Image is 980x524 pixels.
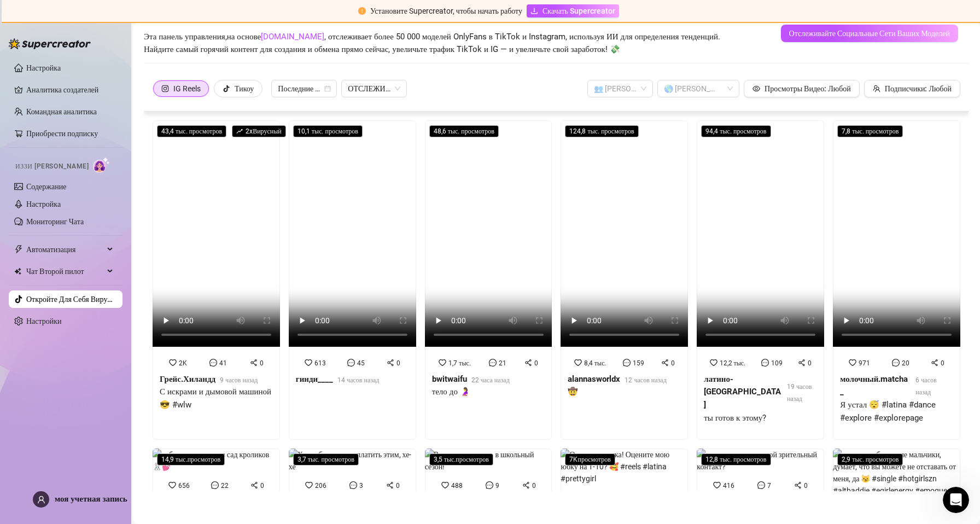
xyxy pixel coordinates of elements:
[179,359,187,367] span: 2K
[26,295,145,304] a: Откройте Для Себя Вирусные Видео
[22,251,183,273] div: 📢 Присоединяйтесь К Нашему Каналу В Telegram
[451,482,463,490] span: 488
[16,293,203,315] button: Поиск помощи
[160,386,273,411] div: С искрами и дымовой машиной 😎 #wlw
[941,359,944,367] span: 0
[661,359,669,366] span: доля-альт
[499,359,506,367] span: 21
[250,481,258,489] span: доля-альт
[26,63,61,72] a: Настройка
[524,359,532,366] span: доля-альт
[26,129,98,138] a: Приобрести подписку
[22,78,197,96] p: Привет 👋
[26,81,114,98] a: Аналитика создателей
[561,449,688,485] img: О, привет, детка! Оцените мою юбку на 1-10? 🥰 #reels #latina #prettygirl
[357,359,365,367] span: 45
[153,120,280,440] a: 43,4 тыс. просмотровПодъем2xВирусный2K410Грейс.Хиландд9 часов назадС искрами и дымовой машиной 😎 ...
[73,341,145,385] button: Сообщения
[168,481,176,489] span: Сердце
[565,453,615,465] span: 7K просмотров
[885,84,952,94] span: Подписчики: Любой
[289,449,416,473] img: Хотел бы я всегда платить этим, хе-хе
[144,31,720,56] span: Эта панель управления, на основе , отслеживает более 50 000 моделей OnlyFans в TikTok и Instagram...
[471,376,510,384] span: 22 часа назад
[278,80,330,97] span: Последние 24 часа
[223,85,230,92] span: тик-ток
[250,359,258,366] span: доля-альт
[209,359,217,366] span: Сообщение
[530,7,538,15] span: скачать
[157,125,226,137] span: 43,4 тыс . просмотров
[697,449,824,473] img: насколько хорош твой зрительный контакт?
[22,324,183,335] div: Входящие Второй Пилот
[789,29,950,38] span: Отслеживайте Социальные Сети Ваших Моделей
[701,453,771,465] span: 12,8 тыс . просмотров
[2,369,71,384] span: главная страница
[943,487,969,513] iframe: Интерком в прямом эфире
[22,96,197,133] p: Как мы можем вам помочь?
[173,80,201,97] div: IG Reels
[671,359,675,367] span: 0
[305,481,313,489] span: Сердце
[296,374,333,384] strong: гинди____
[347,359,355,366] span: Сообщение
[386,481,394,489] span: доля-альт
[701,125,771,137] span: 94,4 тыс . просмотров
[864,80,960,97] button: Подписчики: Любой
[757,481,765,489] span: Сообщение
[837,453,903,465] span: 2,9 тыс . просмотров
[37,496,45,504] span: Пользователь
[522,481,530,489] span: доля-альт
[568,374,620,384] strong: alannasworldx
[432,386,510,399] div: тело до 🤰
[305,359,312,366] span: Сердце
[574,359,582,366] span: Сердце
[767,482,771,490] span: 7
[840,399,953,424] div: Я устал 😴 #latina #dance #explore #explorepage
[26,200,61,208] a: Настройка
[169,359,177,366] span: Сердце
[26,263,104,280] span: Чат Второй пилот
[723,482,734,490] span: 416
[26,217,84,226] a: Мониторинг Чата
[489,359,497,366] span: Сообщение
[153,449,280,473] img: добро пожаловать в сад кроликов 🐰💕
[159,18,180,39] div: Изображение профиля для Тани
[859,359,870,367] span: 971
[495,482,499,490] span: 9
[93,157,110,173] img: AI Chatter
[16,246,203,278] a: 📢 Присоединяйтесь К Нашему Каналу В Telegram
[314,359,326,367] span: 613
[534,359,538,367] span: 0
[833,449,960,521] img: кто из вас, бредовые мальчики, думает, что вы можете не отставать от меня, да 😼 #single #hotgirls...
[22,156,183,168] div: Отправьте нам сообщение
[232,125,286,137] span: 2x Вирусный
[22,168,183,191] div: Обычно мы отвечаем через несколько часов
[370,7,522,15] span: Установите Supercreator, чтобы начать работу
[448,359,471,367] span: 1,7 тыс.
[771,359,783,367] span: 109
[833,120,960,440] a: 7,8 тыс. просмотров971200молочный.matcha_6 часов назадЯ устал 😴 #latina #dance #explore #explorepage
[787,383,812,403] span: 19 часов назад
[565,125,638,137] span: 124,8 тыс . просмотров
[744,80,860,97] button: Просмотры Видео: Любой
[808,359,812,367] span: 0
[429,125,499,137] span: 48,6 тыс . просмотров
[260,359,264,367] span: 0
[15,161,89,172] span: ИЗЗИ [PERSON_NAME]
[892,359,900,366] span: Сообщение
[532,482,536,490] span: 0
[625,376,666,384] span: 12 часов назад
[324,85,331,92] span: КАЛЕНДАРЬ
[432,374,467,384] strong: bwitwaifu
[765,84,851,94] span: Просмотры Видео: Любой
[293,453,359,465] span: 3,7 тыс . просмотров
[161,85,169,92] span: INSTAGRAM
[840,374,908,397] strong: молочный.matcha_
[315,482,326,490] span: 206
[26,107,97,116] a: Командная аналитика
[584,359,606,367] span: 8,4 тыс.
[527,4,619,18] a: Скачать Supercreator
[713,481,721,489] span: Сердце
[752,85,760,92] span: Глаз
